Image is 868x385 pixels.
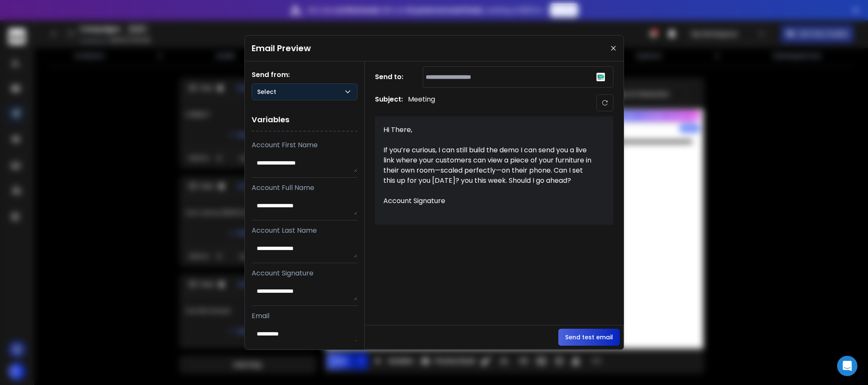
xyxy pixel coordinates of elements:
p: Select [257,88,280,96]
button: Send test email [558,329,620,346]
p: Meeting [408,94,435,111]
h1: Send from: [252,70,358,80]
div: If you’re curious, I can still build the demo I can send you a live link where your customers can... [383,145,595,186]
h1: Email Preview [252,42,311,54]
p: Account Signature [252,268,358,278]
div: Account Signature [383,196,595,206]
h1: Send to: [375,72,409,82]
h1: Variables [252,109,358,132]
p: Email [252,311,358,321]
p: Account Last Name [252,225,358,236]
div: Hi There, [383,125,595,135]
p: Account Full Name [252,183,358,193]
p: Account First Name [252,140,358,150]
h1: Subject: [375,94,403,111]
div: Open Intercom Messenger [837,356,857,376]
